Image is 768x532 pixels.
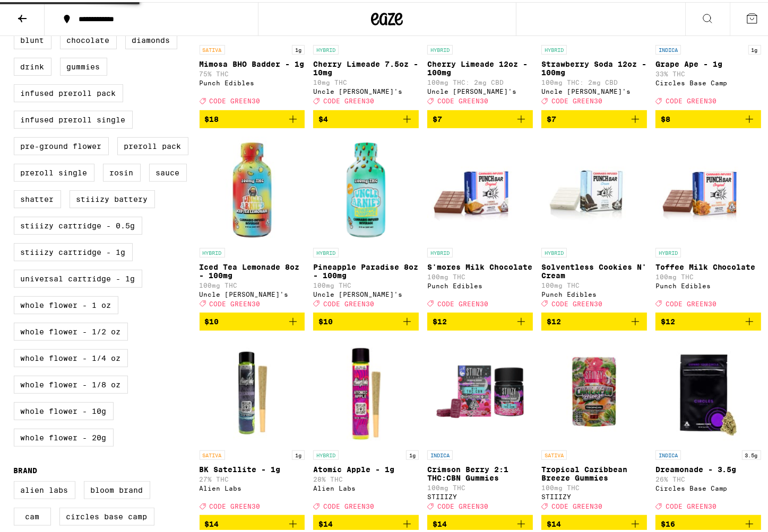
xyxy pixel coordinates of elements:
[318,518,333,526] span: $14
[70,188,155,206] label: STIIIZY Battery
[200,77,305,84] div: Punch Edibles
[541,491,647,498] div: STIIIZY
[313,135,419,311] a: Open page for Pineapple Paradise 8oz - 100mg from Uncle Arnie's
[547,518,561,526] span: $14
[655,108,761,126] button: Add to bag
[14,135,109,153] label: Pre-ground Flower
[205,315,219,324] span: $10
[541,337,647,443] img: STIIIZY - Tropical Caribbean Breeze Gummies
[313,448,339,458] p: HYBRID
[655,246,681,255] p: HYBRID
[60,29,117,47] label: Chocolate
[661,518,675,526] span: $16
[205,518,219,526] span: $14
[323,298,374,305] span: CODE GREEN30
[59,506,154,524] label: Circles Base Camp
[427,86,533,93] div: Uncle [PERSON_NAME]'s
[541,43,567,52] p: HYBRID
[541,135,647,311] a: Open page for Solventless Cookies N' Cream from Punch Edibles
[655,463,761,472] p: Dreamonade - 3.5g
[313,337,419,513] a: Open page for Atomic Apple - 1g from Alien Labs
[125,29,177,47] label: Diamonds
[661,315,675,324] span: $12
[292,43,305,52] p: 1g
[541,289,647,296] div: Punch Edibles
[313,474,419,481] p: 28% THC
[14,374,128,392] label: Whole Flower - 1/8 oz
[427,77,533,84] p: 100mg THC: 2mg CBD
[313,483,419,490] div: Alien Labs
[427,271,533,278] p: 100mg THC
[666,298,717,305] span: CODE GREEN30
[14,241,133,259] label: STIIIZY Cartridge - 1g
[318,315,333,324] span: $10
[200,337,305,513] a: Open page for BK Satellite - 1g from Alien Labs
[60,56,107,74] label: Gummies
[14,82,123,100] label: Infused Preroll Pack
[200,280,305,287] p: 100mg THC
[427,246,453,255] p: HYBRID
[318,113,328,121] span: $4
[200,448,225,458] p: SATIVA
[655,513,761,531] button: Add to bag
[200,58,305,66] p: Mimosa BHO Badder - 1g
[200,68,305,75] p: 75% THC
[427,261,533,269] p: S'mores Milk Chocolate
[437,298,488,305] span: CODE GREEN30
[433,113,442,121] span: $7
[200,135,305,241] img: Uncle Arnie's - Iced Tea Lemonade 8oz - 100mg
[427,448,453,458] p: INDICA
[210,96,261,103] span: CODE GREEN30
[323,96,374,103] span: CODE GREEN30
[433,315,447,324] span: $12
[14,347,128,365] label: Whole Flower - 1/4 oz
[210,501,261,508] span: CODE GREEN30
[655,280,761,287] div: Punch Edibles
[292,448,305,458] p: 1g
[541,463,647,480] p: Tropical Caribbean Breeze Gummies
[14,109,133,127] label: Infused Preroll Single
[313,280,419,287] p: 100mg THC
[313,337,419,443] img: Alien Labs - Atomic Apple - 1g
[661,113,670,121] span: $8
[541,513,647,531] button: Add to bag
[200,513,305,531] button: Add to bag
[14,162,94,180] label: Preroll Single
[655,58,761,66] p: Grape Ape - 1g
[655,448,681,458] p: INDICA
[541,86,647,93] div: Uncle [PERSON_NAME]'s
[103,162,141,180] label: Rosin
[666,96,717,103] span: CODE GREEN30
[117,135,188,153] label: Preroll Pack
[427,108,533,126] button: Add to bag
[200,135,305,311] a: Open page for Iced Tea Lemonade 8oz - 100mg from Uncle Arnie's
[437,96,488,103] span: CODE GREEN30
[742,448,761,458] p: 3.5g
[200,474,305,481] p: 27% THC
[200,43,225,52] p: SATIVA
[433,518,447,526] span: $14
[541,280,647,287] p: 100mg THC
[14,479,75,497] label: Alien Labs
[313,108,419,126] button: Add to bag
[200,108,305,126] button: Add to bag
[427,482,533,489] p: 100mg THC
[313,135,419,241] img: Uncle Arnie's - Pineapple Paradise 8oz - 100mg
[551,96,602,103] span: CODE GREEN30
[313,311,419,329] button: Add to bag
[655,43,681,52] p: INDICA
[313,463,419,472] p: Atomic Apple - 1g
[427,135,533,311] a: Open page for S'mores Milk Chocolate from Punch Edibles
[655,68,761,75] p: 33% THC
[655,261,761,269] p: Toffee Milk Chocolate
[547,113,556,121] span: $7
[427,337,533,513] a: Open page for Crimson Berry 2:1 THC:CBN Gummies from STIIIZY
[200,311,305,329] button: Add to bag
[14,506,51,524] label: CAM
[427,280,533,287] div: Punch Edibles
[427,491,533,498] div: STIIIZY
[655,135,761,311] a: Open page for Toffee Milk Chocolate from Punch Edibles
[437,501,488,508] span: CODE GREEN30
[84,479,150,497] label: Bloom Brand
[551,501,602,508] span: CODE GREEN30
